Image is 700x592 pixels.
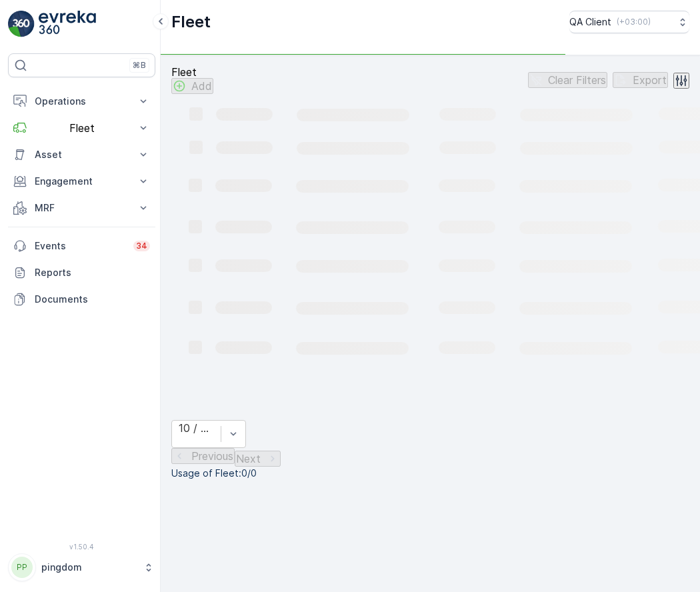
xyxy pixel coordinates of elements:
p: ( +03:00 ) [617,17,651,27]
p: Next [236,453,261,465]
p: Add [191,80,212,92]
p: ⌘B [133,60,146,71]
img: logo [8,11,35,37]
button: Fleet [8,115,155,141]
p: Operations [35,95,129,108]
span: v 1.50.4 [8,543,155,551]
button: QA Client(+03:00) [569,11,689,33]
p: Engagement [35,175,129,188]
button: Engagement [8,168,155,195]
p: Events [35,239,125,253]
button: Clear Filters [528,72,607,88]
button: PPpingdom [8,553,155,581]
div: PP [11,557,33,578]
div: 10 / Page [179,422,214,434]
button: Add [171,78,213,94]
p: Export [633,74,667,86]
a: Documents [8,286,155,313]
button: Asset [8,141,155,168]
button: MRF [8,195,155,221]
button: Previous [171,448,235,464]
p: Usage of Fleet : 0/0 [171,467,689,480]
p: Previous [191,450,233,462]
p: Clear Filters [548,74,606,86]
p: 34 [136,241,147,251]
button: Next [235,451,281,467]
p: MRF [35,201,129,215]
p: Asset [35,148,129,161]
a: Reports [8,259,155,286]
p: pingdom [41,561,137,574]
p: Fleet [35,122,129,134]
p: Fleet [171,11,211,33]
a: Events34 [8,233,155,259]
p: Fleet [171,66,213,78]
button: Export [613,72,668,88]
p: Reports [35,266,150,279]
img: logo_light-DOdMpM7g.png [39,11,96,37]
button: Operations [8,88,155,115]
p: QA Client [569,15,611,29]
p: Documents [35,293,150,306]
